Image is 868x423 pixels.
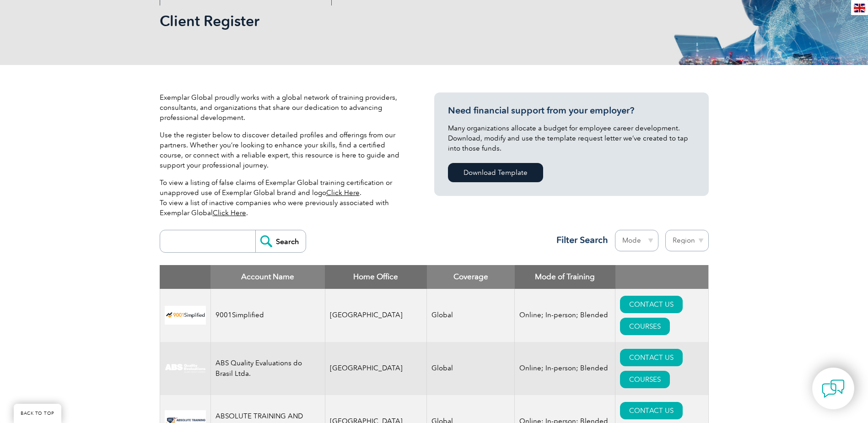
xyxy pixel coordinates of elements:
[620,296,683,313] a: CONTACT US
[160,14,544,28] h2: Client Register
[14,404,61,423] a: BACK TO TOP
[210,289,325,342] td: 9001Simplified
[165,363,206,374] img: c92924ac-d9bc-ea11-a814-000d3a79823d-logo.jpg
[854,4,865,12] img: en
[427,265,515,289] th: Coverage: activate to sort column ascending
[160,92,407,123] p: Exemplar Global proudly works with a global network of training providers, consultants, and organ...
[515,289,615,342] td: Online; In-person; Blended
[448,163,543,182] a: Download Template
[620,371,670,388] a: COURSES
[615,265,708,289] th: : activate to sort column ascending
[165,306,206,325] img: 37c9c059-616f-eb11-a812-002248153038-logo.png
[427,289,515,342] td: Global
[213,209,246,217] a: Click Here
[160,178,407,218] p: To view a listing of false claims of Exemplar Global training certification or unapproved use of ...
[620,318,670,335] a: COURSES
[448,105,695,116] h3: Need financial support from your employer?
[160,130,407,170] p: Use the register below to discover detailed profiles and offerings from our partners. Whether you...
[515,265,615,289] th: Mode of Training: activate to sort column ascending
[255,230,306,252] input: Search
[551,234,608,246] h3: Filter Search
[325,342,427,395] td: [GEOGRAPHIC_DATA]
[325,289,427,342] td: [GEOGRAPHIC_DATA]
[210,342,325,395] td: ABS Quality Evaluations do Brasil Ltda.
[325,265,427,289] th: Home Office: activate to sort column ascending
[448,123,695,153] p: Many organizations allocate a budget for employee career development. Download, modify and use th...
[822,377,845,400] img: contact-chat.png
[427,342,515,395] td: Global
[210,265,325,289] th: Account Name: activate to sort column descending
[326,189,360,197] a: Click Here
[620,349,683,366] a: CONTACT US
[515,342,615,395] td: Online; In-person; Blended
[620,402,683,419] a: CONTACT US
